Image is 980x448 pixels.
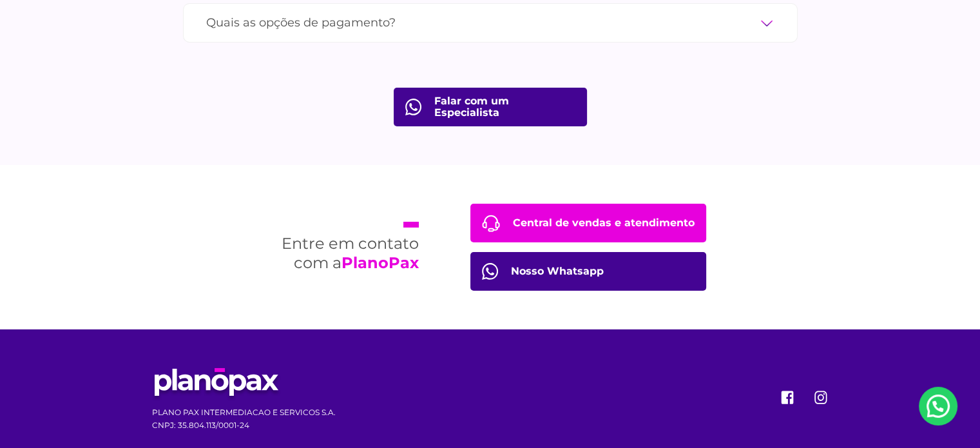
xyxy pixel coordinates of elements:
p: CNPJ: 35.804.113/0001-24 [152,419,336,432]
img: Central de Vendas [482,215,500,232]
strong: PlanoPax [341,253,419,272]
label: Quais as opções de pagamento? [206,12,774,34]
img: fale com consultor [405,99,421,115]
a: facebook [780,396,798,408]
img: Central de Vendas [482,263,498,280]
a: Nosso Whatsapp [470,252,706,291]
p: PLANO PAX INTERMEDIACAO E SERVICOS S.A. [152,406,336,419]
a: Nosso Whatsapp [919,387,957,425]
a: Central de vendas e atendimento [470,204,706,242]
a: instagram [813,396,829,408]
img: Planopax [152,368,281,401]
h2: Entre em contato com a [274,222,419,273]
a: Falar com um Especialista [394,88,587,126]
